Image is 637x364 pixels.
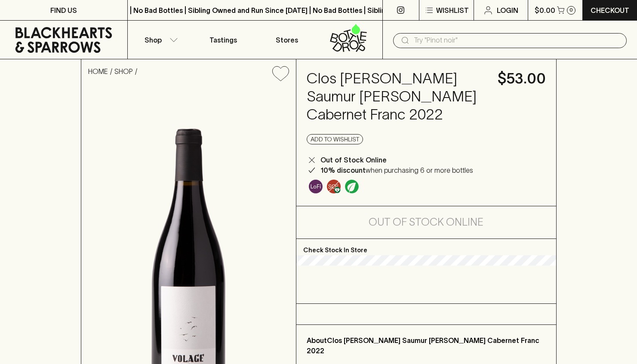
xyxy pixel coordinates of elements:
[307,177,325,196] a: Some may call it natural, others minimum intervention, either way, it’s hands off & maybe even a ...
[369,215,483,229] h5: Out of Stock Online
[307,70,487,124] h4: Clos [PERSON_NAME] Saumur [PERSON_NAME] Cabernet Franc 2022
[320,165,473,175] p: when purchasing 6 or more bottles
[128,21,191,59] button: Shop
[414,34,620,47] input: Try "Pinot noir"
[145,35,162,45] p: Shop
[325,177,343,196] a: Made without the use of any animal products, and without any added Sulphur Dioxide (SO2)
[320,155,387,165] p: Out of Stock Online
[296,239,556,255] p: Check Stock In Store
[591,5,629,15] p: Checkout
[345,180,359,193] img: Organic
[343,177,361,196] a: Organic
[269,63,292,85] button: Add to wishlist
[436,5,469,15] p: Wishlist
[307,335,546,356] p: About Clos [PERSON_NAME] Saumur [PERSON_NAME] Cabernet Franc 2022
[327,180,341,193] img: Vegan & Sulphur Free
[498,70,546,88] h4: $53.00
[497,5,518,15] p: Login
[50,5,77,15] p: FIND US
[535,5,555,15] p: $0.00
[191,21,255,59] a: Tastings
[307,134,363,144] button: Add to wishlist
[209,35,237,45] p: Tastings
[276,35,298,45] p: Stores
[114,67,133,75] a: SHOP
[569,8,573,12] p: 0
[320,166,366,174] b: 10% discount
[255,21,319,59] a: Stores
[309,180,323,193] img: Lo-Fi
[88,67,108,75] a: HOME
